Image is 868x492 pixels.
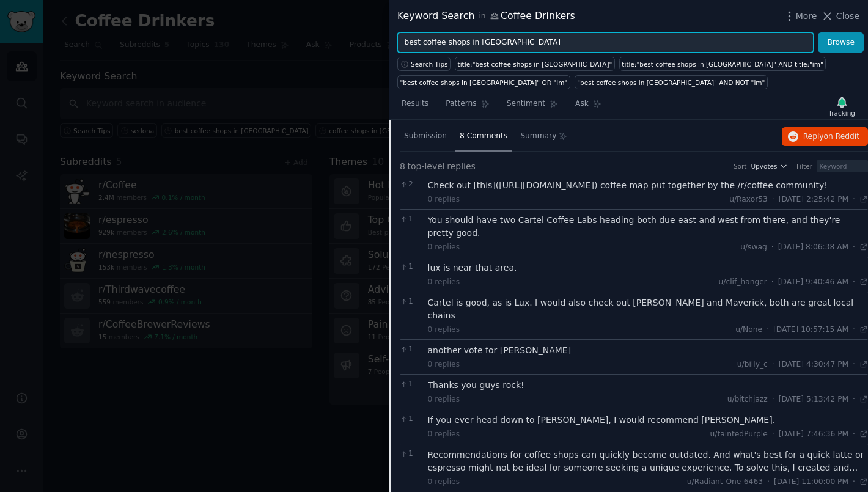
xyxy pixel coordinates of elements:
[772,394,774,405] span: ·
[771,242,774,253] span: ·
[853,477,855,488] span: ·
[411,60,448,68] span: Search Tips
[397,32,814,53] input: Try a keyword related to your business
[772,429,774,440] span: ·
[687,477,763,486] span: u/Radiant-One-6463
[771,277,774,288] span: ·
[446,98,476,109] span: Patterns
[783,10,817,23] button: More
[853,277,855,288] span: ·
[400,214,421,225] span: 1
[779,394,848,405] span: [DATE] 5:13:42 PM
[824,132,859,141] span: on Reddit
[397,75,570,89] a: "best coffee shops in [GEOGRAPHIC_DATA]" OR "im"
[824,94,859,119] button: Tracking
[772,359,774,370] span: ·
[782,127,868,147] button: Replyon Reddit
[571,94,606,119] a: Ask
[479,11,485,22] span: in
[619,57,826,71] a: title:"best coffee shops in [GEOGRAPHIC_DATA]" AND title:"im"
[402,98,428,109] span: Results
[520,131,556,142] span: Summary
[817,160,868,172] input: Keyword
[502,94,562,119] a: Sentiment
[575,75,768,89] a: "best coffee shops in [GEOGRAPHIC_DATA]" AND NOT "im"
[455,57,615,71] a: title:"best coffee shops in [GEOGRAPHIC_DATA]"
[774,477,848,488] span: [DATE] 11:00:00 PM
[737,360,768,369] span: u/billy_c
[853,359,855,370] span: ·
[735,325,762,334] span: u/None
[400,414,421,425] span: 1
[818,32,864,53] button: Browse
[821,10,859,23] button: Close
[751,162,788,171] button: Upvotes
[577,78,765,87] div: "best coffee shops in [GEOGRAPHIC_DATA]" AND NOT "im"
[796,10,817,23] span: More
[400,379,421,390] span: 1
[729,195,768,204] span: u/Raxor53
[400,344,421,355] span: 1
[853,242,855,253] span: ·
[441,94,493,119] a: Patterns
[779,429,848,440] span: [DATE] 7:46:36 PM
[404,131,447,142] span: Submission
[779,194,848,205] span: [DATE] 2:25:42 PM
[767,325,769,336] span: ·
[397,94,433,119] a: Results
[853,429,855,440] span: ·
[727,395,768,403] span: u/bitchjazz
[622,60,823,68] div: title:"best coffee shops in [GEOGRAPHIC_DATA]" AND title:"im"
[397,9,575,24] div: Keyword Search Coffee Drinkers
[828,109,855,117] div: Tracking
[400,449,421,460] span: 1
[751,162,777,171] span: Upvotes
[853,325,855,336] span: ·
[778,277,848,288] span: [DATE] 9:40:46 AM
[400,160,405,173] span: 8
[458,60,612,68] div: title:"best coffee shops in [GEOGRAPHIC_DATA]"
[400,296,421,307] span: 1
[853,194,855,205] span: ·
[460,131,507,142] span: 8 Comments
[853,394,855,405] span: ·
[796,162,812,171] div: Filter
[772,194,774,205] span: ·
[836,10,859,23] span: Close
[507,98,545,109] span: Sentiment
[710,430,768,438] span: u/taintedPurple
[734,162,747,171] div: Sort
[400,262,421,273] span: 1
[803,131,859,142] span: Reply
[407,160,444,173] span: top-level
[778,242,848,253] span: [DATE] 8:06:38 AM
[767,477,770,488] span: ·
[740,243,767,251] span: u/swag
[773,325,848,336] span: [DATE] 10:57:15 AM
[575,98,589,109] span: Ask
[400,179,421,190] span: 2
[779,359,848,370] span: [DATE] 4:30:47 PM
[400,78,568,87] div: "best coffee shops in [GEOGRAPHIC_DATA]" OR "im"
[719,277,767,286] span: u/clif_hanger
[397,57,451,71] button: Search Tips
[447,160,476,173] span: replies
